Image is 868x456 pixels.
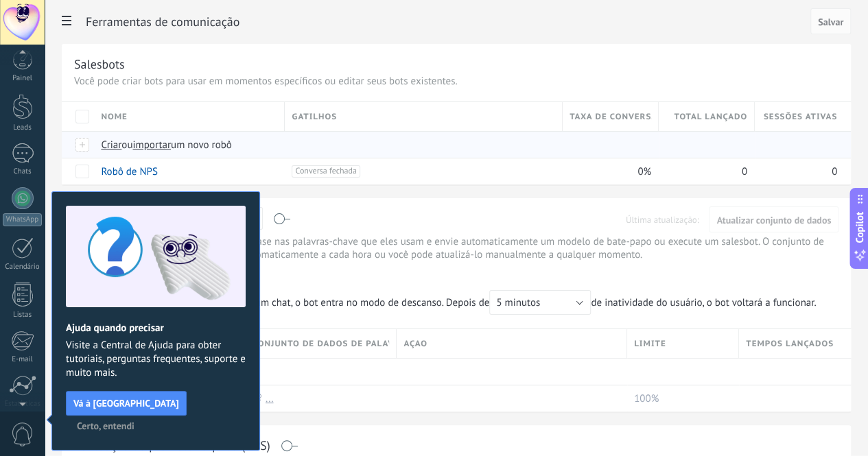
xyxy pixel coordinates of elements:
[627,385,732,411] div: 100%
[489,290,591,315] button: 5 minutos
[3,355,43,364] div: E-mail
[3,213,42,226] div: WhatsApp
[3,123,43,132] div: Leads
[74,235,838,261] p: Detecte as intenções de um cliente com base nas palavras-chave que eles usam e envie automaticame...
[66,339,246,380] span: Visite a Central de Ajuda para obter tutoriais, perguntas frequentes, suporte e muito mais.
[292,110,337,123] span: Gatilhos
[634,392,659,405] span: 100%
[74,75,838,88] p: Você pode criar bots para usar em momentos específicos ou editar seus bots existentes.
[73,398,179,408] span: Vá à [GEOGRAPHIC_DATA]
[832,165,837,178] span: 0
[132,139,171,152] span: importar
[74,290,823,315] span: de inatividade do usuário, o bot voltará a funcionar.
[742,165,747,178] span: 0
[253,337,390,350] span: Conjunto de dados de palavras-chave
[171,139,232,152] span: um novo robô
[674,110,747,123] span: Total lançado
[101,139,121,152] span: Criar
[77,421,134,431] span: Certo, entendi
[266,392,274,405] a: ...
[3,263,43,272] div: Calendário
[563,158,652,184] div: 0%
[121,139,132,152] span: ou
[3,167,43,176] div: Chats
[570,110,651,123] span: Taxa de conversão
[637,165,651,178] span: 0%
[74,264,838,290] div: Deixar mensagem sem resposta
[403,337,427,350] span: Açao
[3,74,43,83] div: Painel
[71,416,141,436] button: Certo, entendi
[66,322,246,335] h2: Ajuda quando precisar
[634,337,666,350] span: Limite
[74,290,591,315] span: Quando um usuário do Kommo entra em um chat, o bot entra no modo de descanso. Depois de
[764,110,837,123] span: Sessões ativas
[3,311,43,320] div: Listas
[86,8,806,36] h2: Ferramentas de comunicação
[496,296,540,309] span: 5 minutos
[292,165,360,178] span: Conversa fechada
[659,158,748,184] div: 0
[101,165,158,178] a: Robô de NPS
[746,337,834,350] span: Tempos lançados
[810,8,851,34] button: Salvar
[818,17,843,27] span: Salvar
[101,110,128,123] span: Nome
[74,56,125,72] div: Salesbots
[853,211,867,243] span: Copilot
[66,391,187,416] button: Vá à [GEOGRAPHIC_DATA]
[755,158,837,184] div: 0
